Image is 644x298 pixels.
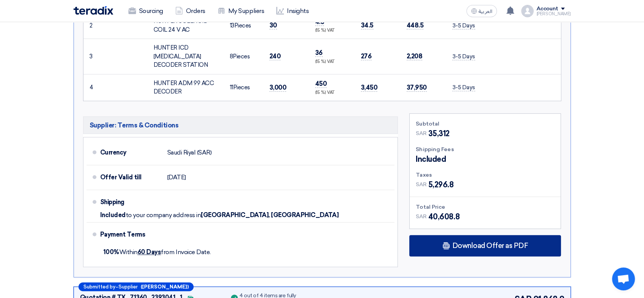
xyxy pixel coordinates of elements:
[428,179,454,190] span: 5,296.8
[211,3,270,19] a: My Suppliers
[74,6,113,15] img: Teradix logo
[169,3,211,19] a: Orders
[83,284,115,289] span: Submitted by
[83,12,96,39] td: 2
[122,3,169,19] a: Sourcing
[315,59,349,65] div: (15 %) VAT
[612,267,635,290] a: Open chat
[537,6,558,12] div: Account
[416,180,427,188] span: SAR
[119,284,138,289] span: Supplier
[315,49,323,57] span: 36
[141,284,189,289] b: ([PERSON_NAME])
[100,193,161,211] div: Shipping
[100,226,386,244] div: Payment Terms
[428,128,450,139] span: 35,312
[270,3,315,19] a: Insights
[315,27,349,34] div: (15 %) VAT
[416,213,427,221] span: SAR
[521,5,533,17] img: profile_test.png
[78,282,194,291] div: –
[154,17,218,34] div: HUNTER SOLENOID COIL 24 V AC
[100,211,126,219] span: Included
[416,120,554,128] div: Subtotal
[407,52,423,60] span: 2,208
[224,74,263,101] td: Pieces
[479,9,492,14] span: العربية
[83,116,398,134] h5: Supplier: Terms & Conditions
[138,248,161,256] u: 60 Days
[407,21,424,29] span: 448.5
[269,84,287,92] span: 3,000
[126,211,201,219] span: to your company address in
[154,79,218,96] div: HUNTER ADM 99 ACC DECODER
[103,248,119,256] strong: 100%
[416,129,427,137] span: SAR
[201,211,338,219] span: [GEOGRAPHIC_DATA], [GEOGRAPHIC_DATA]
[416,171,554,179] div: Taxes
[407,84,427,92] span: 37,950
[452,53,475,60] span: 3-5 Days
[167,174,186,181] span: [DATE]
[466,5,497,17] button: العربية
[416,145,554,153] div: Shipping Fees
[315,18,324,26] span: 4.5
[452,22,475,29] span: 3-5 Days
[537,12,571,16] div: [PERSON_NAME]
[416,153,446,165] span: Included
[315,90,349,96] div: (15 %) VAT
[315,80,327,88] span: 450
[83,39,96,74] td: 3
[167,145,212,160] div: Saudi Riyal (SAR)
[100,168,161,187] div: Offer Valid till
[230,84,233,91] span: 11
[361,52,372,60] span: 276
[230,22,234,29] span: 13
[224,39,263,74] td: Pieces
[230,53,233,60] span: 8
[100,143,161,162] div: Currency
[361,21,373,29] span: 34.5
[269,52,281,60] span: 240
[269,21,277,29] span: 30
[428,211,460,222] span: 40,608.8
[361,84,378,92] span: 3,450
[224,12,263,39] td: Pieces
[83,74,96,101] td: 4
[103,248,211,256] span: Within from Invoice Date.
[416,203,554,211] div: Total Price
[452,84,475,91] span: 3-5 Days
[154,43,218,69] div: HUNTER ICD [MEDICAL_DATA] DECODER STATION
[452,242,528,249] span: Download Offer as PDF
